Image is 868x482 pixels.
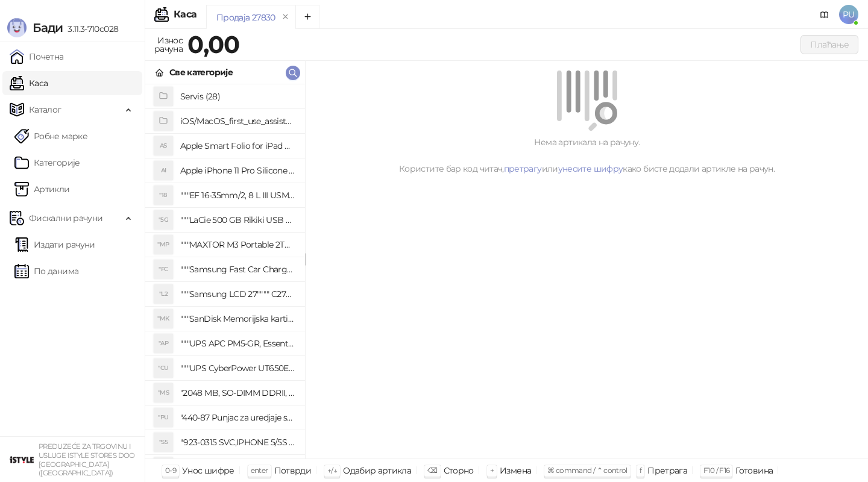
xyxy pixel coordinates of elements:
[180,136,295,155] h4: Apple Smart Folio for iPad mini (A17 Pro) - Sage
[154,186,173,205] div: "18
[504,163,542,174] a: претрагу
[14,233,95,257] a: Издати рачуни
[180,284,295,304] h4: """Samsung LCD 27"""" C27F390FHUXEN"""
[295,5,319,29] button: Add tab
[39,442,135,477] small: PREDUZEĆE ZA TRGOVINU I USLUGE ISTYLE STORES DOO [GEOGRAPHIC_DATA] ([GEOGRAPHIC_DATA])
[547,466,627,475] span: ⌘ command / ⌃ control
[180,334,295,353] h4: """UPS APC PM5-GR, Essential Surge Arrest,5 utic_nica"""
[216,11,275,24] div: Продаја 27830
[180,87,295,106] h4: Servis (28)
[165,466,176,475] span: 0-9
[154,309,173,328] div: "MK
[33,20,63,35] span: Бади
[274,463,312,478] div: Потврди
[180,358,295,378] h4: """UPS CyberPower UT650EG, 650VA/360W , line-int., s_uko, desktop"""
[154,457,173,477] div: "SD
[182,463,234,478] div: Унос шифре
[154,334,173,353] div: "AP
[154,235,173,254] div: "MP
[154,210,173,230] div: "5G
[174,10,197,19] div: Каса
[647,463,687,478] div: Претрага
[180,457,295,477] h4: "923-0448 SVC,IPHONE,TOURQUE DRIVER KIT .65KGF- CM Šrafciger "
[14,259,78,283] a: По данима
[327,466,337,475] span: ↑/↓
[154,260,173,279] div: "FC
[180,309,295,328] h4: """SanDisk Memorijska kartica 256GB microSDXC sa SD adapterom SDSQXA1-256G-GN6MA - Extreme PLUS, ...
[154,408,173,427] div: "PU
[187,30,239,59] strong: 0,00
[154,383,173,402] div: "MS
[10,448,34,472] img: 64x64-companyLogo-77b92cf4-9946-4f36-9751-bf7bb5fd2c7d.png
[180,408,295,427] h4: "440-87 Punjac za uredjaje sa micro USB portom 4/1, Stand."
[251,466,268,475] span: enter
[154,136,173,155] div: AS
[63,23,118,34] span: 3.11.3-710c028
[14,177,70,201] a: ArtikliАртикли
[154,358,173,378] div: "CU
[180,433,295,452] h4: "923-0315 SVC,IPHONE 5/5S BATTERY REMOVAL TRAY Držač za iPhone sa kojim se otvara display
[180,111,295,131] h4: iOS/MacOS_first_use_assistance (4)
[815,5,834,24] a: Документација
[278,12,294,22] button: remove
[14,151,80,175] a: Категорије
[180,186,295,205] h4: """EF 16-35mm/2, 8 L III USM"""
[154,433,173,452] div: "S5
[29,98,61,122] span: Каталог
[444,463,474,478] div: Сторно
[500,463,531,478] div: Измена
[343,463,411,478] div: Одабир артикла
[10,71,48,95] a: Каса
[154,161,173,180] div: AI
[320,136,854,175] div: Нема артикала на рачуну. Користите бар код читач, или како бисте додали артикле на рачун.
[735,463,773,478] div: Готовина
[180,210,295,230] h4: """LaCie 500 GB Rikiki USB 3.0 / Ultra Compact & Resistant aluminum / USB 3.0 / 2.5"""""""
[29,206,102,230] span: Фискални рачуни
[490,466,494,475] span: +
[7,18,27,37] img: Logo
[14,124,87,148] a: Робне марке
[558,163,623,174] a: унесите шифру
[152,33,185,57] div: Износ рачуна
[180,260,295,279] h4: """Samsung Fast Car Charge Adapter, brzi auto punja_, boja crna"""
[839,5,858,24] span: PU
[145,84,305,459] div: grid
[180,235,295,254] h4: """MAXTOR M3 Portable 2TB 2.5"""" crni eksterni hard disk HX-M201TCB/GM"""
[180,383,295,402] h4: "2048 MB, SO-DIMM DDRII, 667 MHz, Napajanje 1,8 0,1 V, Latencija CL5"
[703,466,729,475] span: F10 / F16
[169,66,233,79] div: Све категорије
[154,284,173,304] div: "L2
[427,466,437,475] span: ⌫
[180,161,295,180] h4: Apple iPhone 11 Pro Silicone Case - Black
[10,45,64,69] a: Почетна
[800,35,858,54] button: Плаћање
[640,466,641,475] span: f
